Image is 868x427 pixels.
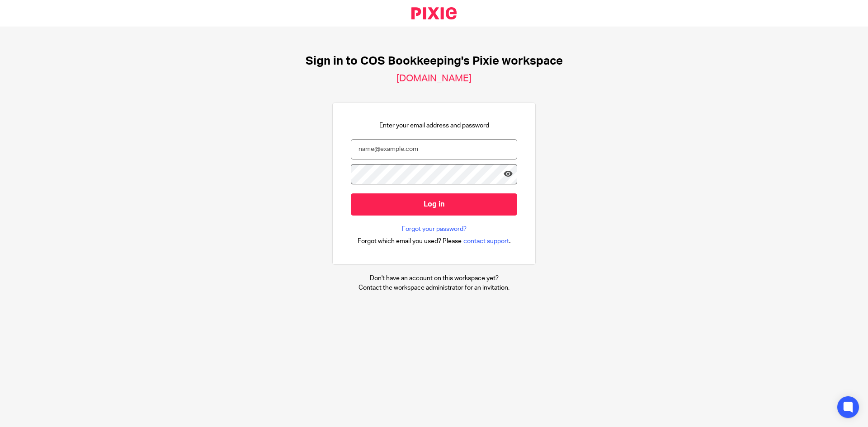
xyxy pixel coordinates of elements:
[306,54,563,68] h1: Sign in to COS Bookkeeping's Pixie workspace
[379,121,489,130] p: Enter your email address and password
[463,237,509,246] span: contact support
[351,139,517,160] input: name@example.com
[359,274,509,283] p: Don't have an account on this workspace yet?
[358,237,462,246] span: Forgot which email you used? Please
[396,73,472,84] h2: [DOMAIN_NAME]
[351,193,517,216] input: Log in
[358,236,511,246] div: .
[402,225,467,234] a: Forgot your password?
[359,283,509,292] p: Contact the workspace administrator for an invitation.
